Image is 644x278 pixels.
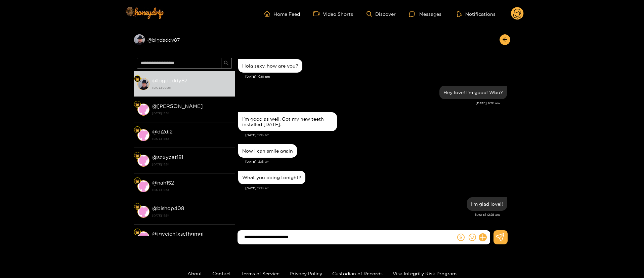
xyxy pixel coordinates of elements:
[455,10,498,17] button: Notifications
[238,144,297,158] div: Sep. 20, 12:18 am
[137,104,149,116] img: conversation
[467,197,507,211] div: Sep. 20, 12:28 am
[332,271,383,276] a: Custodian of Records
[238,212,500,217] div: [DATE] 12:28 am
[439,86,507,99] div: Sep. 20, 12:10 am
[135,103,139,107] img: Fan Level
[264,11,300,17] a: Home Feed
[135,154,139,158] img: Fan Level
[152,136,231,142] strong: [DATE] 15:54
[187,271,202,276] a: About
[152,103,203,109] strong: @ [PERSON_NAME]
[245,186,507,191] div: [DATE] 12:18 am
[152,205,184,211] strong: @ bishop408
[245,133,507,137] div: [DATE] 12:16 am
[152,110,231,116] strong: [DATE] 15:54
[134,34,235,45] div: @bigdaddy87
[241,271,280,276] a: Terms of Service
[457,234,465,241] span: dollar
[135,230,139,234] img: Fan Level
[238,59,302,73] div: Sep. 19, 10:51 pm
[152,212,231,219] strong: [DATE] 15:54
[238,112,337,131] div: Sep. 20, 12:16 am
[245,159,507,164] div: [DATE] 12:18 am
[264,11,273,17] span: home
[471,201,503,207] div: I'm glad love!!
[152,231,204,237] strong: @ jgvcjchfxscfhgmgj
[224,61,229,66] span: search
[137,129,149,141] img: conversation
[290,271,322,276] a: Privacy Policy
[502,37,507,43] span: arrow-left
[242,175,301,180] div: What you doing tonight?
[242,148,293,154] div: Now I can smile again
[313,11,353,17] a: Video Shorts
[500,34,510,45] button: arrow-left
[152,78,187,83] strong: @ bigdaddy87
[409,10,441,18] div: Messages
[238,101,500,106] div: [DATE] 12:10 am
[443,90,503,95] div: Hey love! I'm good! Wbu?
[135,205,139,209] img: Fan Level
[135,179,139,183] img: Fan Level
[456,232,466,242] button: dollar
[242,116,333,127] div: I'm good as well. Got my new teeth installed [DATE].
[152,154,183,160] strong: @ sexycat181
[152,129,173,134] strong: @ dj2dj2
[137,206,149,218] img: conversation
[137,231,149,243] img: conversation
[152,180,174,186] strong: @ nah152
[221,58,232,69] button: search
[367,11,396,17] a: Discover
[137,155,149,167] img: conversation
[469,234,476,241] span: smile
[245,74,507,79] div: [DATE] 10:51 pm
[135,77,139,81] img: Fan Level
[212,271,231,276] a: Contact
[238,171,305,184] div: Sep. 20, 12:18 am
[137,78,149,90] img: conversation
[313,11,323,17] span: video-camera
[152,161,231,167] strong: [DATE] 15:54
[152,187,231,193] strong: [DATE] 15:54
[152,85,231,91] strong: [DATE] 00:28
[242,63,298,69] div: Hola sexy, how are you?
[135,128,139,132] img: Fan Level
[137,180,149,192] img: conversation
[393,271,457,276] a: Visa Integrity Risk Program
